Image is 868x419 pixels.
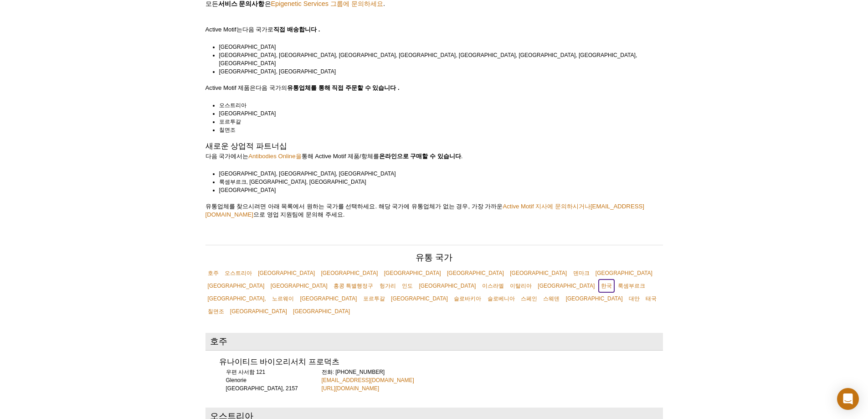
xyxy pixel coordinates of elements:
a: 태국 [643,292,659,305]
a: 호주 [205,267,221,279]
font: 포르투갈 [363,295,385,302]
font: 다음 국가의 [256,84,287,91]
a: Antibodies Online을 [248,153,301,160]
font: 이스라엘 [482,283,504,289]
a: [URL][DOMAIN_NAME] [322,384,380,393]
a: [GEOGRAPHIC_DATA] [445,267,506,279]
font: Active Motif 제품은 [205,84,256,91]
font: [GEOGRAPHIC_DATA] [321,270,378,276]
font: [GEOGRAPHIC_DATA] [219,44,276,50]
font: 이탈리아 [510,283,532,289]
font: 스웨덴 [543,295,560,302]
font: [URL][DOMAIN_NAME] [322,385,380,392]
a: [GEOGRAPHIC_DATA] [593,267,655,279]
font: 스페인 [521,295,537,302]
font: 덴마크 [573,270,590,276]
font: 새로운 상업적 파트너십 [205,142,287,150]
a: 한국 [599,279,614,292]
a: 이탈리아 [508,279,534,292]
a: [GEOGRAPHIC_DATA] [228,305,289,318]
font: [GEOGRAPHIC_DATA] [219,187,276,193]
a: 룩셈부르크 [616,279,647,292]
font: 칠면조 [208,308,224,315]
font: 다음 국가로 [242,26,274,33]
a: [EMAIL_ADDRESS][DOMAIN_NAME] [322,376,414,384]
font: 유통업체를 통해 직접 주문할 수 있습니다 . [287,84,400,91]
font: Active Motif는 [205,26,242,33]
font: 헝가리 [380,283,396,289]
font: 한국 [601,283,612,289]
font: 전화: [PHONE_NUMBER] [322,369,385,375]
a: [GEOGRAPHIC_DATA] [205,279,267,292]
a: [GEOGRAPHIC_DATA] [416,279,478,292]
font: 슬로바키아 [454,295,481,302]
font: Glenorie [226,377,247,383]
font: . [343,211,345,218]
a: 헝가리 [377,279,398,292]
font: [GEOGRAPHIC_DATA], [GEOGRAPHIC_DATA], ​​[GEOGRAPHIC_DATA] [219,171,396,177]
a: 대만 [627,292,642,305]
font: 홍콩 특별행정구 [334,283,373,289]
a: [GEOGRAPHIC_DATA], [205,292,268,305]
font: 유나이티드 바이오리서치 프로덕츠 [219,357,339,366]
font: 으로 영업 지원팀에 문의해 주세요 [253,211,343,218]
font: [GEOGRAPHIC_DATA] [596,270,652,276]
font: 통해 Active Motif 제품/항체를 [302,153,379,160]
font: 직접 배송합니다 . [273,26,320,33]
font: 대만 [629,295,640,302]
a: 스웨덴 [541,292,562,305]
font: 칠면조 [219,127,236,133]
a: 칠면조 [205,305,226,318]
font: [EMAIL_ADDRESS][DOMAIN_NAME] [322,377,414,383]
font: [GEOGRAPHIC_DATA] [300,295,357,302]
a: [GEOGRAPHIC_DATA] [256,267,317,279]
font: 룩셈부르크 [618,283,645,289]
a: [GEOGRAPHIC_DATA] [318,267,380,279]
font: 오스트리아 [225,270,252,276]
font: [GEOGRAPHIC_DATA] [566,295,623,302]
div: 인터콤 메신저 열기 [837,388,859,410]
font: 유통 국가 [416,253,452,262]
a: [GEOGRAPHIC_DATA] [564,292,625,305]
a: [GEOGRAPHIC_DATA] [382,267,443,279]
a: 덴마크 [571,267,592,279]
font: 인도 [402,283,413,289]
a: [GEOGRAPHIC_DATA] [291,305,352,318]
a: 슬로베니아 [485,292,517,305]
font: [GEOGRAPHIC_DATA] [271,283,328,289]
a: [EMAIL_ADDRESS][DOMAIN_NAME] [205,203,644,218]
font: [GEOGRAPHIC_DATA] [510,270,567,276]
font: [GEOGRAPHIC_DATA], [208,295,266,302]
a: 슬로바키아 [452,292,483,305]
a: 오스트리아 [222,267,254,279]
font: [GEOGRAPHIC_DATA] [538,283,595,289]
font: [GEOGRAPHIC_DATA] [219,110,276,117]
font: [GEOGRAPHIC_DATA], [GEOGRAPHIC_DATA], ​​[GEOGRAPHIC_DATA], [GEOGRAPHIC_DATA], [GEOGRAPHIC_DATA], ... [219,52,637,67]
a: 포르투갈 [361,292,387,305]
font: 호주 [208,270,219,276]
a: 노르웨이 [270,292,296,305]
a: [GEOGRAPHIC_DATA] [268,279,330,292]
font: 슬로베니아 [488,295,515,302]
font: [GEOGRAPHIC_DATA] [447,270,504,276]
a: [GEOGRAPHIC_DATA] [508,267,569,279]
font: 노르웨이 [272,295,294,302]
font: 룩셈부르크, [GEOGRAPHIC_DATA], [GEOGRAPHIC_DATA] [219,179,366,185]
a: 이스라엘 [480,279,506,292]
font: 호주 [210,336,227,346]
font: 온라인으로 구매할 수 있습니다 [379,153,461,160]
a: Active Motif 지사에 문의하시거나 [503,203,590,210]
font: 우편 사서함 121 [226,369,266,375]
font: [GEOGRAPHIC_DATA] [419,283,476,289]
font: [GEOGRAPHIC_DATA] [208,283,265,289]
font: [GEOGRAPHIC_DATA] [391,295,448,302]
font: [GEOGRAPHIC_DATA] [230,308,287,315]
font: 유통업체를 찾으시려면 아래 목록에서 원하는 국가를 선택하세요. 해당 국가에 유통업체가 없는 경우, 가장 가까운 [205,203,503,210]
font: [GEOGRAPHIC_DATA] [384,270,441,276]
a: 홍콩 특별행정구 [331,279,375,292]
a: 인도 [400,279,415,292]
font: [GEOGRAPHIC_DATA] [293,308,350,315]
